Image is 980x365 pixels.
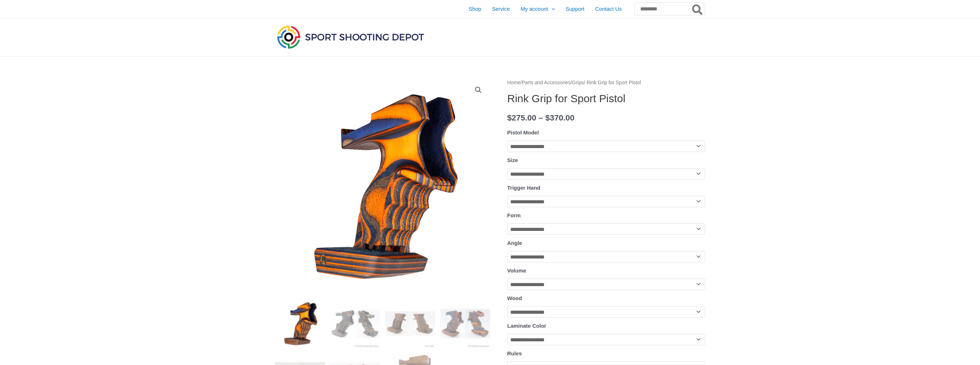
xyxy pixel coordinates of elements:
[507,157,518,163] label: Size
[507,129,539,136] label: Pistol Model
[507,78,705,87] nav: Breadcrumb
[275,299,325,349] img: Rink Grip for Sport Pistol
[385,299,435,349] img: Rink Grip for Sport Pistol - Image 3
[507,240,522,246] label: Angle
[275,78,490,293] img: Rink Grip for Sport Pistol
[507,113,512,122] span: $
[440,299,490,349] img: Rink Grip for Sport Pistol - Image 4
[507,295,522,301] label: Wood
[539,113,543,122] span: –
[691,3,705,15] button: Search
[507,113,536,122] bdi: 275.00
[507,212,521,218] label: Form
[507,80,521,85] a: Home
[507,350,522,356] label: Rules
[507,92,705,105] h1: Rink Grip for Sport Pistol
[545,113,574,122] bdi: 370.00
[330,299,380,349] img: Rink Grip for Sport Pistol - Image 2
[545,113,550,122] span: $
[472,84,485,96] a: View full-screen image gallery
[522,80,571,85] a: Parts and Accessories
[275,24,426,50] img: Sport Shooting Depot
[507,185,541,191] label: Trigger Hand
[507,267,526,274] label: Volume
[507,323,546,329] label: Laminate Color
[572,80,584,85] a: Grips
